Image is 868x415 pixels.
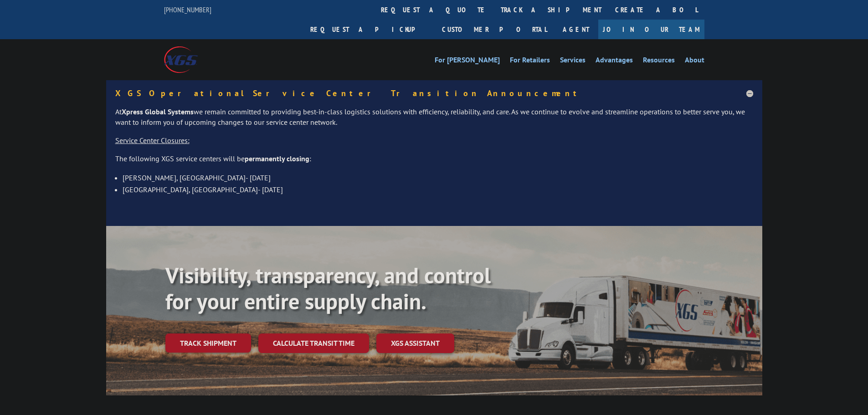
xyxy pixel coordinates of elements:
[303,20,435,39] a: Request a pickup
[258,333,369,353] a: Calculate transit time
[376,333,454,353] a: XGS ASSISTANT
[123,184,753,195] li: [GEOGRAPHIC_DATA], [GEOGRAPHIC_DATA]- [DATE]
[554,20,598,39] a: Agent
[435,20,554,39] a: Customer Portal
[596,56,633,67] a: Advantages
[245,154,309,163] strong: permanently closing
[560,56,586,67] a: Services
[165,333,251,353] a: Track shipment
[115,89,753,97] h5: XGS Operational Service Center Transition Announcement
[685,56,704,67] a: About
[643,56,675,67] a: Resources
[598,20,704,39] a: Join Our Team
[435,56,500,67] a: For [PERSON_NAME]
[123,172,753,184] li: [PERSON_NAME], [GEOGRAPHIC_DATA]- [DATE]
[122,107,194,116] strong: Xpress Global Systems
[115,107,753,136] p: At we remain committed to providing best-in-class logistics solutions with efficiency, reliabilit...
[164,5,211,14] a: [PHONE_NUMBER]
[165,261,491,316] b: Visibility, transparency, and control for your entire supply chain.
[510,56,550,67] a: For Retailers
[115,154,753,172] p: The following XGS service centers will be :
[115,136,190,145] u: Service Center Closures:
